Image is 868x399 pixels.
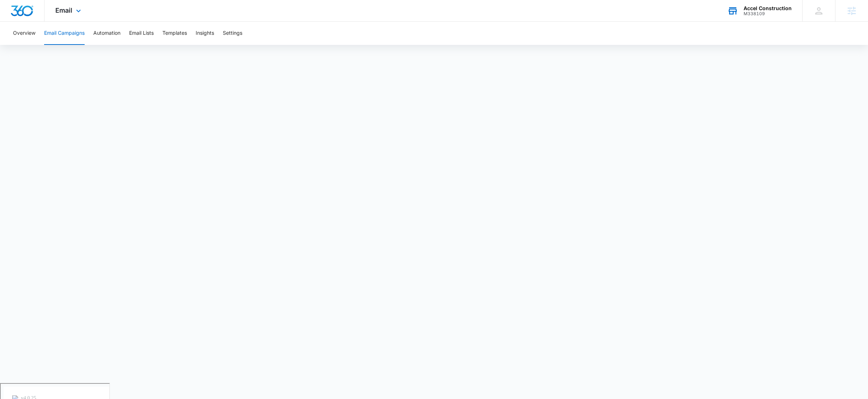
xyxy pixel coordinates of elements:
[93,22,120,45] button: Automation
[44,22,85,45] button: Email Campaigns
[744,11,792,16] div: account id
[12,19,17,25] img: website_grey.svg
[12,12,17,17] img: logo_orange.svg
[162,22,187,45] button: Templates
[196,22,214,45] button: Insights
[20,12,35,17] div: v 4.0.25
[72,42,78,48] img: tab_keywords_by_traffic_grey.svg
[20,42,25,48] img: tab_domain_overview_orange.svg
[223,22,242,45] button: Settings
[744,5,792,11] div: account name
[13,22,35,45] button: Overview
[27,43,65,47] div: Domain Overview
[129,22,154,45] button: Email Lists
[19,19,80,25] div: Domain: [DOMAIN_NAME]
[80,43,122,47] div: Keywords by Traffic
[55,7,72,14] span: Email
